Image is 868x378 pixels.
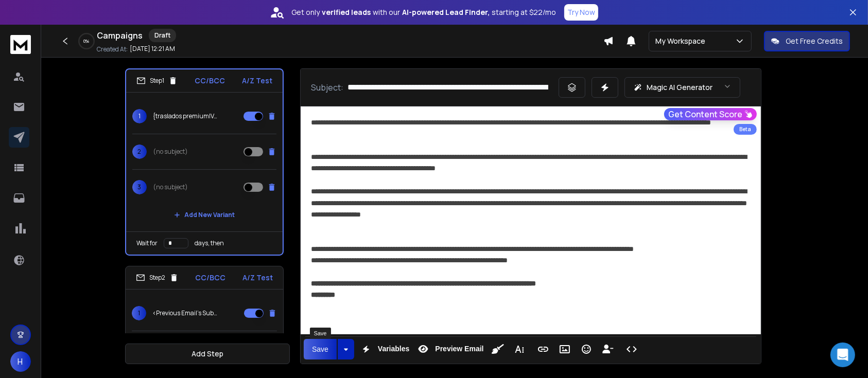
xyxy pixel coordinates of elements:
[10,35,31,54] img: logo
[510,339,529,359] button: More Text
[734,124,757,135] div: Beta
[10,351,31,372] button: H
[488,339,508,359] button: Clean HTML
[132,145,147,159] span: 2
[97,29,143,42] h1: Campaigns
[304,339,337,359] button: Save
[830,343,855,367] div: Open Intercom Messenger
[242,76,272,86] p: A/Z Test
[647,82,713,93] p: Magic AI Generator
[433,345,485,353] span: Preview Email
[136,239,158,247] p: Wait for
[125,68,284,256] li: Step1CC/BCCA/Z Test1{traslados premium|Verifactu|sistema Verifactu|VERI*FACTU|Verifactu en tienda...
[413,339,485,359] button: Preview Email
[195,76,225,86] p: CC/BCC
[153,112,219,120] p: {traslados premium|Verifactu|sistema Verifactu|VERI*FACTU|Verifactu en tienda}
[577,339,596,359] button: Emoticons
[567,7,595,17] p: Try Now
[136,273,179,282] div: Step 2
[153,148,188,156] p: (no subject)
[195,239,224,247] p: days, then
[598,339,618,359] button: Insert Unsubscribe Link
[356,339,412,359] button: Variables
[402,7,490,17] strong: AI-powered Lead Finder,
[322,7,371,17] strong: verified leads
[97,45,128,53] p: Created At:
[291,7,556,17] p: Get only with our starting at $22/mo
[555,339,575,359] button: Insert Image (Ctrl+P)
[311,81,343,94] p: Subject:
[132,109,147,123] span: 1
[786,36,843,46] p: Get Free Credits
[166,205,243,225] button: Add New Variant
[655,36,709,46] p: My Workspace
[149,29,176,42] div: Draft
[533,339,553,359] button: Insert Link (Ctrl+K)
[664,108,757,120] button: Get Content Score
[564,4,598,21] button: Try Now
[376,345,412,353] span: Variables
[153,183,188,191] p: (no subject)
[152,309,218,317] p: <Previous Email's Subject>
[196,273,226,283] p: CC/BCC
[136,76,178,85] div: Step 1
[242,273,273,283] p: A/Z Test
[132,306,146,320] span: 1
[132,180,147,194] span: 3
[130,45,175,53] p: [DATE] 12:21 AM
[125,344,290,364] button: Add Step
[84,38,90,44] p: 0 %
[622,339,641,359] button: Code View
[310,328,331,339] div: Save
[764,31,850,51] button: Get Free Credits
[624,77,740,98] button: Magic AI Generator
